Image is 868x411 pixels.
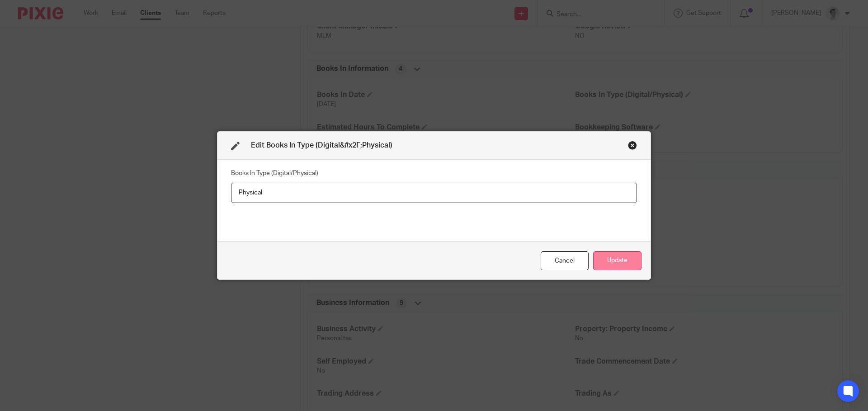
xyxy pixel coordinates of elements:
[628,141,637,150] div: Close this dialog window
[231,169,318,178] label: Books In Type (Digital/Physical)
[541,251,589,271] div: Close this dialog window
[593,251,642,271] button: Update
[251,142,392,149] span: Edit Books In Type (Digital&#x2F;Physical)
[231,183,637,203] input: Books In Type (Digital/Physical)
